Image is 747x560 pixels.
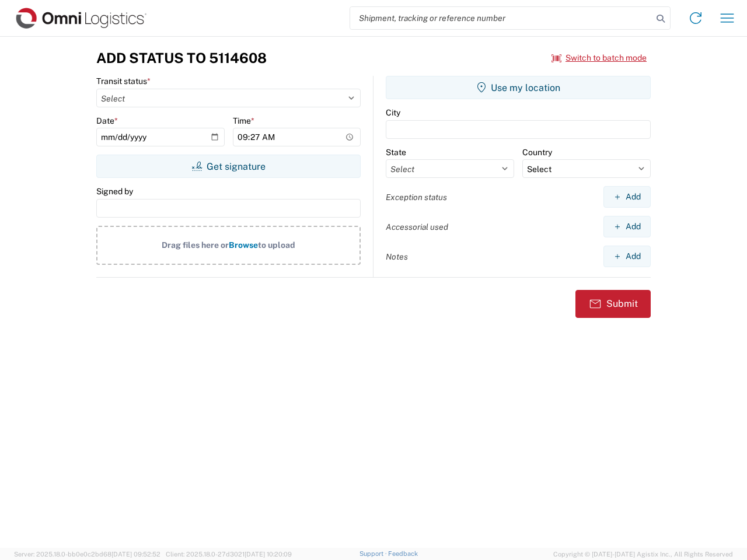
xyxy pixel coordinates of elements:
[166,551,292,558] span: Client: 2025.18.0-27d3021
[386,251,408,262] label: Notes
[575,290,651,318] button: Submit
[386,222,448,232] label: Accessorial used
[386,147,406,157] label: State
[388,550,418,557] a: Feedback
[14,551,160,558] span: Server: 2025.18.0-bb0e0c2bd68
[111,551,160,558] span: [DATE] 09:52:52
[96,116,118,126] label: Date
[386,192,447,202] label: Exception status
[96,186,133,197] label: Signed by
[553,549,733,559] span: Copyright © [DATE]-[DATE] Agistix Inc., All Rights Reserved
[96,76,151,86] label: Transit status
[350,7,652,29] input: Shipment, tracking or reference number
[233,116,254,126] label: Time
[603,246,651,267] button: Add
[258,240,295,250] span: to upload
[229,240,258,250] span: Browse
[386,107,400,118] label: City
[603,216,651,237] button: Add
[386,76,651,99] button: Use my location
[603,186,651,208] button: Add
[522,147,552,157] label: Country
[162,240,229,250] span: Drag files here or
[359,550,389,557] a: Support
[96,50,267,66] h3: Add Status to 5114608
[551,48,647,68] button: Switch to batch mode
[96,155,361,178] button: Get signature
[245,551,292,558] span: [DATE] 10:20:09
